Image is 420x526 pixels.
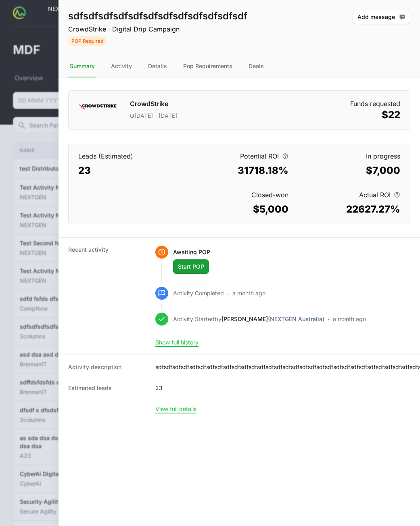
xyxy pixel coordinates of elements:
[155,384,163,392] dd: 23
[68,56,96,77] div: Summary
[301,203,400,216] dd: 22627.27%
[353,10,410,46] div: Activity actions
[68,384,146,392] dt: Estimated leads
[328,314,330,326] span: ·
[353,10,410,24] button: Add message
[109,56,134,77] div: Activity
[68,24,247,34] p: CrowdStrike · Digital Drip Campaign
[173,289,224,300] p: Activity Completed
[173,259,209,274] button: Start POP
[78,164,177,177] dd: 23
[68,363,146,371] dt: Activity description
[227,288,229,300] span: ·
[146,56,169,77] div: Details
[178,262,204,271] span: Start POP
[59,56,420,77] nav: Tabs
[190,164,289,177] dd: 31718.18%
[78,99,117,115] img: CrowdStrike
[173,248,210,255] span: Awaiting POP
[155,405,196,413] button: View full details
[190,203,289,216] dd: $5,000
[350,109,400,121] dd: $22
[268,315,324,322] span: (NEXTGEN Australia)
[68,10,247,23] h1: sdfsdfsdfsdfsdfsdfsdfsdfsdfsdfsdfsdf
[350,99,400,109] dt: Funds requested
[68,246,146,346] dt: Recent activity
[232,290,265,296] time: a month ago
[130,99,177,110] h1: CrowdStrike
[357,12,405,22] span: Add message
[221,315,324,322] a: [PERSON_NAME](NEXTGEN Australia)
[68,35,247,46] span: Activity Status
[190,190,289,200] dt: Closed-won
[155,339,199,346] button: Show full history
[173,315,324,326] p: Activity Started by
[130,112,177,121] p: Q[DATE] - [DATE]
[78,151,177,161] dt: Leads (Estimated)
[190,151,289,161] dt: Potential ROI
[333,315,366,322] time: a month ago
[182,56,234,77] div: Pop Requirements
[301,190,400,200] dt: Actual ROI
[247,56,265,77] div: Deals
[155,246,366,338] ul: Activity history timeline
[301,151,400,161] dt: In progress
[301,164,400,177] dd: $7,000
